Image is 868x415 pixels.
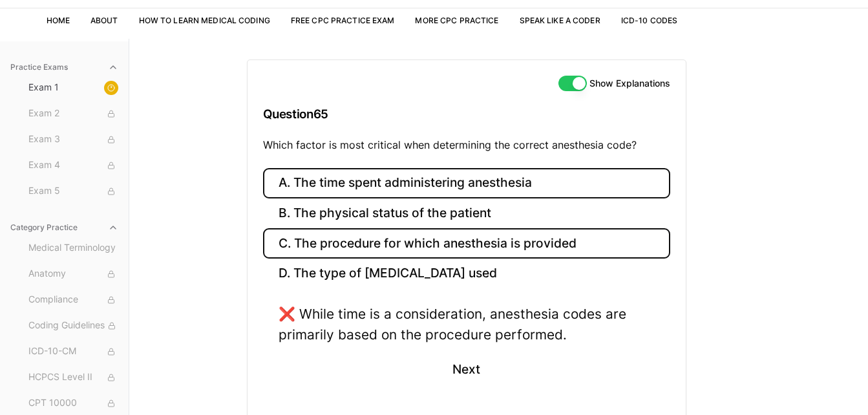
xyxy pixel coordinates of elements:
[23,393,123,414] button: CPT 10000
[28,319,118,333] span: Coding Guidelines
[589,79,670,88] label: Show Explanations
[28,133,118,147] span: Exam 3
[415,16,498,25] a: More CPC Practice
[279,304,655,344] div: ❌ While time is a consideration, anesthesia codes are primarily based on the procedure performed.
[47,16,70,25] a: Home
[520,16,600,25] a: Speak Like a Coder
[621,16,677,25] a: ICD-10 Codes
[28,184,118,198] span: Exam 5
[23,238,123,259] button: Medical Terminology
[263,95,670,133] h3: Question 65
[28,396,118,410] span: CPT 10000
[23,78,123,98] button: Exam 1
[291,16,395,25] a: Free CPC Practice Exam
[28,267,118,281] span: Anatomy
[28,81,118,95] span: Exam 1
[23,129,123,150] button: Exam 3
[437,352,496,387] button: Next
[23,155,123,176] button: Exam 4
[263,228,670,259] button: C. The procedure for which anesthesia is provided
[263,168,670,198] button: A. The time spent administering anesthesia
[23,264,123,284] button: Anatomy
[23,367,123,388] button: HCPCS Level II
[23,315,123,336] button: Coding Guidelines
[263,137,670,153] p: Which factor is most critical when determining the correct anesthesia code?
[23,290,123,310] button: Compliance
[5,217,123,238] button: Category Practice
[28,241,118,255] span: Medical Terminology
[5,57,123,78] button: Practice Exams
[139,16,270,25] a: How to Learn Medical Coding
[28,158,118,173] span: Exam 4
[263,198,670,229] button: B. The physical status of the patient
[28,370,118,385] span: HCPCS Level II
[28,107,118,121] span: Exam 2
[28,293,118,307] span: Compliance
[23,103,123,124] button: Exam 2
[23,181,123,202] button: Exam 5
[23,341,123,362] button: ICD-10-CM
[263,259,670,289] button: D. The type of [MEDICAL_DATA] used
[28,345,118,359] span: ICD-10-CM
[90,16,118,25] a: About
